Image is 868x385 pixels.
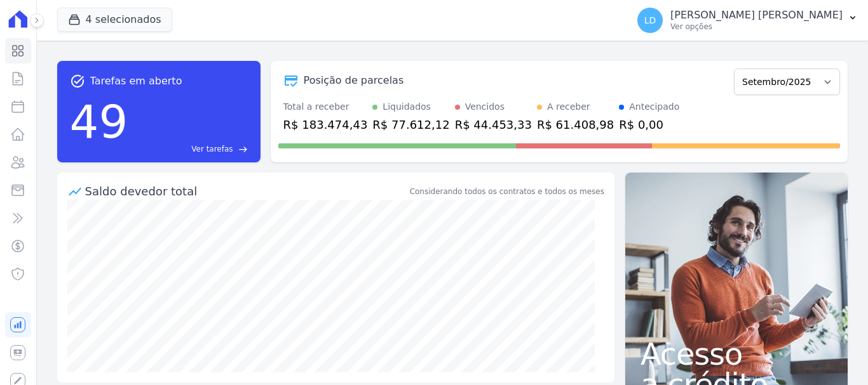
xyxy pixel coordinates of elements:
[90,74,182,89] span: Tarefas em aberto
[670,22,843,32] p: Ver opções
[410,186,604,197] div: Considerando todos os contratos e todos os meses
[283,100,368,114] div: Total a receber
[191,143,233,155] span: Ver tarefas
[70,74,85,89] span: task_alt
[304,73,404,88] div: Posição de parcelas
[547,100,590,114] div: A receber
[465,100,505,114] div: Vencidos
[372,116,449,133] div: R$ 77.612,12
[238,145,248,154] span: east
[283,116,368,133] div: R$ 183.474,43
[455,116,532,133] div: R$ 44.453,33
[619,116,679,133] div: R$ 0,00
[644,16,656,25] span: LD
[641,339,832,369] span: Acesso
[70,89,128,155] div: 49
[629,100,679,114] div: Antecipado
[383,100,431,114] div: Liquidados
[133,143,247,155] a: Ver tarefas east
[57,8,172,32] button: 4 selecionados
[85,183,407,200] div: Saldo devedor total
[537,116,614,133] div: R$ 61.408,98
[627,3,868,38] button: LD [PERSON_NAME] [PERSON_NAME] Ver opções
[670,9,843,22] p: [PERSON_NAME] [PERSON_NAME]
